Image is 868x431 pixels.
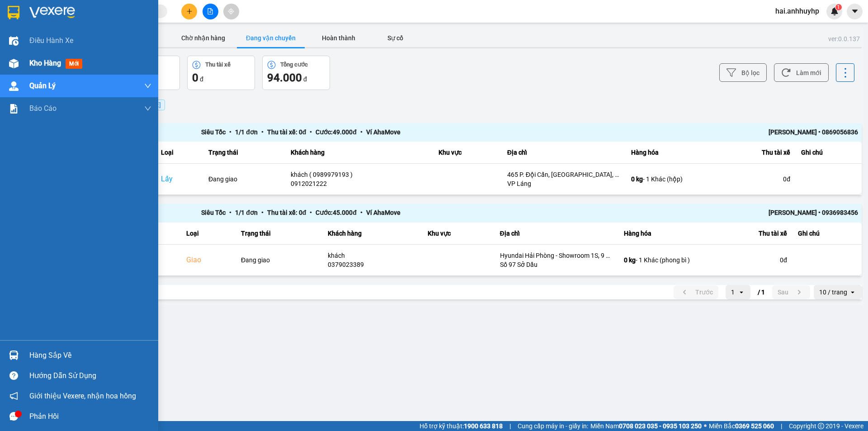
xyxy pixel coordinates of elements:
span: Kho hàng [29,59,61,67]
th: Khách hàng [322,223,422,245]
div: Siêu Tốc 1 / 1 đơn Thu tài xế: 0 đ Cước: 49.000 đ Ví AhaMove [201,127,694,138]
span: • [306,209,316,216]
img: warehouse-icon [9,81,19,91]
img: logo-vxr [8,6,19,19]
div: Siêu Tốc 1 / 1 đơn Thu tài xế: 0 đ Cước: 45.000 đ Ví AhaMove [201,208,694,219]
div: Đang giao [241,256,317,265]
strong: 0369 525 060 [735,422,774,430]
span: 94.000 [267,71,302,84]
th: Khu vực [433,142,502,164]
span: Quản Lý [29,80,56,91]
div: Hướng dẫn sử dụng [29,369,151,383]
button: Sự cố [373,29,418,47]
th: Loại [181,223,236,245]
div: Giao [186,255,230,265]
th: Khu vực [422,223,495,245]
span: • [357,209,366,216]
span: aim [228,8,234,14]
th: Ghi chú [793,223,862,245]
div: Lấy [161,174,198,185]
th: Hàng hóa [626,142,716,164]
span: Cung cấp máy in - giấy in: [518,421,588,431]
div: 0 đ [722,175,790,184]
span: • [357,128,366,136]
button: file-add [203,4,218,19]
span: • [306,128,316,136]
img: warehouse-icon [9,36,19,46]
div: Số 97 Sở Dầu [500,260,613,269]
img: icon-new-feature [830,7,839,15]
span: • [226,128,235,136]
div: 0 đ [714,256,787,265]
button: aim [223,4,239,19]
span: Miền Bắc [709,421,774,431]
img: warehouse-icon [9,59,19,68]
span: copyright [818,423,824,429]
button: Thu tài xế0 đ [187,56,255,90]
span: hai.anhhuyhp [768,5,826,17]
span: • [258,128,267,136]
span: Điều hành xe [29,35,73,46]
div: Thu tài xế [714,228,787,239]
span: 0 [192,71,198,84]
div: 10 / trang [819,288,847,297]
span: message [9,412,18,421]
div: Thu tài xế [205,62,231,68]
span: plus [186,8,193,14]
span: down [144,82,151,90]
div: khách [328,251,417,260]
span: notification [9,392,18,400]
button: Chờ nhận hàng [169,29,237,47]
button: Làm mới [774,63,829,82]
img: warehouse-icon [9,350,19,360]
img: solution-icon [9,104,19,114]
strong: 1900 633 818 [464,422,503,430]
div: Tổng cước [280,62,308,68]
th: Ghi chú [796,142,862,164]
span: question-circle [9,371,18,380]
button: Hoàn thành [305,29,373,47]
div: Thu tài xế [722,147,790,158]
sup: 1 [835,4,842,10]
span: Báo cáo [29,103,57,114]
span: file-add [207,8,213,14]
button: previous page. current page 1 / 1 [674,285,718,299]
span: caret-down [851,7,859,15]
div: 465 P. Đội Cấn, [GEOGRAPHIC_DATA], [GEOGRAPHIC_DATA], [GEOGRAPHIC_DATA], [GEOGRAPHIC_DATA] [507,170,620,179]
div: Hàng sắp về [29,349,151,362]
button: Tổng cước94.000 đ [262,56,330,90]
span: Miền Nam [590,421,702,431]
div: khách ( 0989979193 ) [291,170,427,179]
th: Hàng hóa [618,223,709,245]
div: VP Láng [507,179,620,188]
div: Đang giao [208,175,280,184]
span: | [509,421,511,431]
span: Giới thiệu Vexere, nhận hoa hồng [29,390,136,402]
div: 1 [731,288,735,297]
svg: open [738,289,745,296]
th: Địa chỉ [495,223,618,245]
div: 0912021222 [291,179,427,188]
th: Trạng thái [236,223,322,245]
th: Loại [156,142,203,164]
div: [PERSON_NAME] • 0936983456 [694,208,858,219]
div: - 1 Khác (hộp) [631,175,711,184]
span: • [226,209,235,216]
span: 0 kg [631,175,643,183]
div: [PERSON_NAME] • 0869056836 [694,127,858,138]
div: - 1 Khác (phong bì ) [624,256,703,265]
span: down [144,105,151,112]
div: đ [192,71,250,85]
span: / 1 [758,287,765,298]
th: Địa chỉ [502,142,626,164]
div: 0379023389 [328,260,417,269]
strong: 0708 023 035 - 0935 103 250 [619,422,702,430]
button: Đang vận chuyển [237,29,305,47]
span: ⚪️ [704,424,707,428]
div: đ [267,71,325,85]
button: Bộ lọc [719,63,767,82]
button: next page. current page 1 / 1 [772,285,810,299]
span: 0 kg [624,256,636,264]
span: • [258,209,267,216]
span: | [781,421,782,431]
